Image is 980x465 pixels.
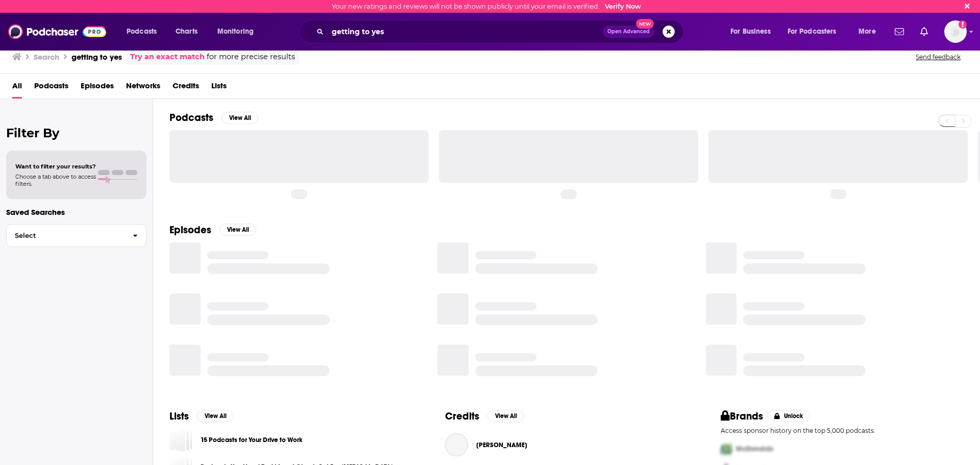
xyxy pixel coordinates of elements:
[944,20,967,43] span: Logged in as celadonmarketing
[603,26,654,38] button: Open AdvancedNew
[7,232,125,239] span: Select
[328,23,603,40] input: Search podcasts, credits, & more...
[219,224,256,236] button: View All
[445,429,688,461] button: Lisa CrosbieLisa Crosbie
[607,29,650,34] span: Open Advanced
[6,224,146,247] button: Select
[723,23,783,40] button: open menu
[959,20,967,29] svg: Email not verified
[721,410,763,423] h2: Brands
[222,112,258,124] button: View All
[207,51,295,63] span: for more precise results
[197,410,234,422] button: View All
[944,20,967,43] img: User Profile
[721,427,964,434] p: Access sponsor history on the top 5,000 podcasts.
[476,441,527,449] a: Lisa Crosbie
[71,52,122,62] h3: getting to yes
[169,224,211,236] h2: Episodes
[169,224,256,236] a: EpisodesView All
[859,25,876,39] span: More
[130,51,205,63] a: Try an exact match
[169,429,192,452] a: 15 Podcasts for Your Drive to Work
[169,410,189,423] h2: Lists
[309,20,693,43] div: Search podcasts, credits, & more...
[717,438,736,459] img: First Pro Logo
[119,23,170,40] button: open menu
[636,19,654,29] span: New
[173,78,199,99] a: Credits
[730,25,771,39] span: For Business
[445,433,468,456] a: Lisa Crosbie
[169,111,213,124] h2: Podcasts
[445,410,524,423] a: CreditsView All
[217,25,254,39] span: Monitoring
[913,53,964,61] button: Send feedback
[211,78,227,99] a: Lists
[736,445,773,453] span: McDonalds
[916,23,932,40] a: Show notifications dropdown
[169,23,204,40] a: Charts
[201,434,303,446] a: 15 Podcasts for Your Drive to Work
[767,410,811,422] button: Unlock
[781,23,851,40] button: open menu
[126,78,160,99] a: Networks
[944,20,967,43] button: Show profile menu
[445,410,479,423] h2: Credits
[34,52,59,62] h3: Search
[891,23,908,40] a: Show notifications dropdown
[605,3,641,10] a: Verify Now
[15,163,96,170] span: Want to filter your results?
[8,22,106,41] img: Podchaser - Follow, Share and Rate Podcasts
[81,78,114,99] a: Episodes
[34,78,68,99] a: Podcasts
[169,111,258,124] a: PodcastsView All
[851,23,889,40] button: open menu
[210,23,267,40] button: open menu
[476,441,527,449] span: [PERSON_NAME]
[169,410,234,423] a: ListsView All
[332,3,641,10] div: Your new ratings and reviews will not be shown publicly until your email is verified.
[12,78,22,99] a: All
[487,410,524,422] button: View All
[6,126,146,140] h2: Filter By
[176,25,198,39] span: Charts
[15,173,96,187] span: Choose a tab above to access filters.
[788,25,837,39] span: For Podcasters
[6,207,146,217] p: Saved Searches
[127,25,157,39] span: Podcasts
